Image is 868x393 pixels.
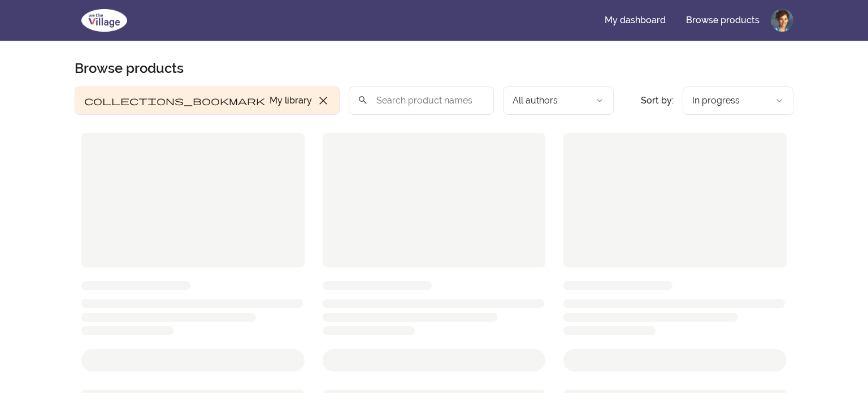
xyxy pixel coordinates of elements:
[596,7,793,34] nav: Main
[641,95,674,106] span: Sort by:
[75,59,184,77] h2: Browse products
[75,87,340,115] button: Filter by My library
[349,87,494,115] input: Search product names
[596,7,675,34] a: My dashboard
[771,9,793,32] img: Profile image for Delia Herman
[75,7,134,34] img: We The Village logo
[316,94,330,107] span: close
[84,94,265,107] span: collections_bookmark
[503,87,614,115] button: Filter by author
[683,87,793,115] button: Product sort options
[677,7,769,34] a: Browse products
[358,92,368,108] span: search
